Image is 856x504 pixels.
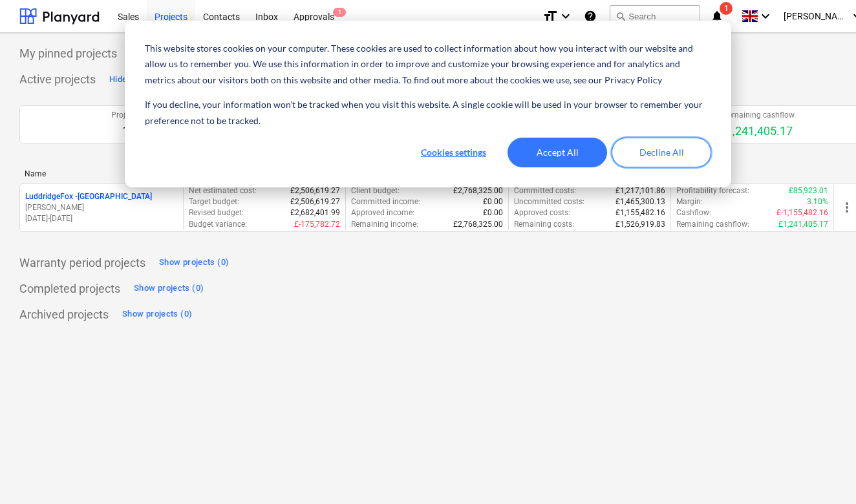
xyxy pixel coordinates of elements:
[351,185,400,196] p: Client budget :
[615,185,665,196] p: £1,217,101.86
[294,219,340,230] p: £-175,782.72
[676,219,749,230] p: Remaining cashflow :
[189,207,244,218] p: Revised budget :
[19,255,145,271] p: Warranty period projects
[290,207,340,218] p: £2,682,401.99
[615,219,665,230] p: £1,526,919.83
[189,185,257,196] p: Net estimated cost :
[134,281,204,296] div: Show projects (0)
[111,123,140,139] p: 1
[25,213,178,224] p: [DATE] - [DATE]
[615,196,665,207] p: £1,465,300.13
[483,207,503,218] p: £0.00
[778,219,828,230] p: £1,241,405.17
[676,169,829,178] div: Total
[839,200,855,215] span: more_vert
[784,11,848,21] span: [PERSON_NAME]
[19,46,117,61] p: My pinned projects
[514,207,570,218] p: Approved costs :
[122,307,192,322] div: Show projects (0)
[807,196,828,207] p: 3.10%
[791,442,856,504] iframe: Chat Widget
[159,255,229,270] div: Show projects (0)
[676,185,749,196] p: Profitability forecast :
[514,196,584,207] p: Uncommitted costs :
[290,185,340,196] p: £2,506,619.27
[776,207,828,218] p: £-1,155,482.16
[290,196,340,207] p: £2,506,619.27
[508,138,607,167] button: Accept All
[19,281,120,297] p: Completed projects
[19,72,96,87] p: Active projects
[119,304,195,325] button: Show projects (0)
[542,8,558,24] i: format_size
[145,97,711,129] p: If you decline, your information won’t be tracked when you visit this website. A single cookie wi...
[145,41,711,89] p: This website stores cookies on your computer. These cookies are used to collect information about...
[109,72,158,87] div: Hide section
[514,219,574,230] p: Remaining costs :
[483,196,503,207] p: £0.00
[156,253,232,273] button: Show projects (0)
[789,185,828,196] p: £85,923.01
[25,202,178,213] p: [PERSON_NAME]
[676,196,703,207] p: Margin :
[720,2,733,15] span: 1
[131,278,207,299] button: Show projects (0)
[676,207,711,218] p: Cashflow :
[19,307,109,322] p: Archived projects
[25,191,178,224] div: LuddridgeFox -[GEOGRAPHIC_DATA][PERSON_NAME][DATE]-[DATE]
[111,110,140,121] p: Projects
[25,169,177,178] div: Name
[351,219,418,230] p: Remaining income :
[453,185,503,196] p: £2,768,325.00
[723,123,795,139] p: 1,241,405.17
[584,8,597,24] i: Knowledge base
[615,11,626,21] span: search
[758,8,773,24] i: keyboard_arrow_down
[558,8,573,24] i: keyboard_arrow_down
[189,196,239,207] p: Target budget :
[125,21,731,187] div: Cookie banner
[612,138,711,167] button: Decline All
[333,8,346,17] span: 1
[106,69,161,90] button: Hide section
[453,219,503,230] p: £2,768,325.00
[610,5,700,27] button: Search
[711,8,723,24] i: notifications
[189,219,247,230] p: Budget variance :
[25,191,152,202] p: LuddridgeFox - [GEOGRAPHIC_DATA]
[723,110,795,121] p: Remaining cashflow
[351,196,420,207] p: Committed income :
[351,207,414,218] p: Approved income :
[615,207,665,218] p: £1,155,482.16
[403,138,503,167] button: Cookies settings
[514,185,576,196] p: Committed costs :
